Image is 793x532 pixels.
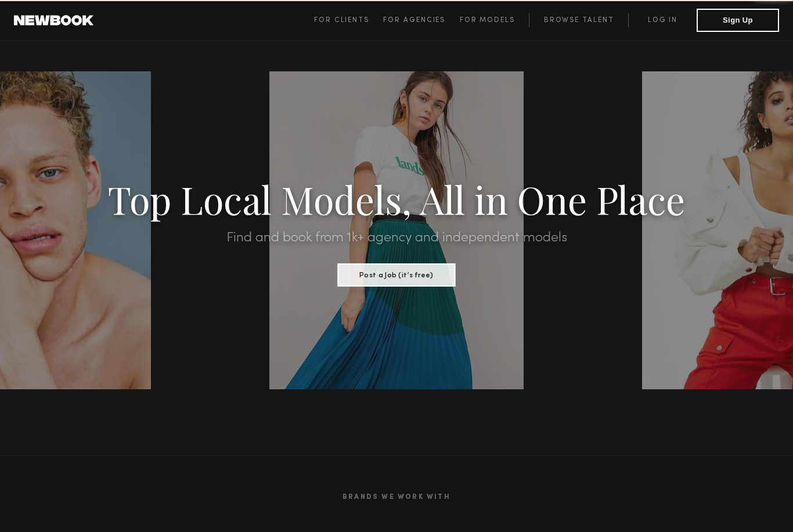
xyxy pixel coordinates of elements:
span: For Agencies [383,17,445,24]
a: Log in [628,13,697,27]
span: For Clients [314,17,369,24]
a: For Clients [314,13,383,27]
button: Sign Up [697,9,779,32]
a: Browse Talent [529,13,628,27]
h2: Brands We Work With [48,479,745,515]
a: For Models [460,13,529,27]
a: Post a Job (it’s free) [338,267,456,280]
h2: Find and book from 1k+ agency and independent models [59,231,733,245]
h1: Top Local Models, All in One Place [59,181,733,217]
span: For Models [460,17,515,24]
button: Post a Job (it’s free) [338,263,456,287]
a: For Agencies [383,13,459,27]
